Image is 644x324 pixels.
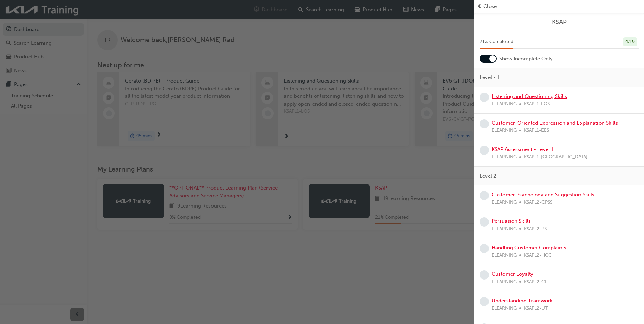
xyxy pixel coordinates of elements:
span: learningRecordVerb_NONE-icon [480,270,489,280]
span: learningRecordVerb_NONE-icon [480,297,489,306]
a: KSAP [480,18,639,26]
span: ELEARNING [492,100,517,108]
a: Handling Customer Complaints [492,245,566,251]
span: ELEARNING [492,153,517,161]
span: learningRecordVerb_NONE-icon [480,217,489,227]
span: KSAPL1-LQS [524,100,550,108]
a: Customer Psychology and Suggestion Skills [492,192,594,198]
span: KSAPL2-PS [524,225,547,233]
span: KSAPL1-[GEOGRAPHIC_DATA] [524,153,587,161]
span: learningRecordVerb_NONE-icon [480,119,489,128]
span: Level 2 [480,172,496,180]
span: 21 % Completed [480,38,513,46]
button: prev-iconClose [477,3,641,11]
span: Show Incomplete Only [499,55,553,63]
a: Listening and Questioning Skills [492,93,567,100]
span: ELEARNING [492,278,517,286]
span: ELEARNING [492,199,517,206]
a: Customer Loyalty [492,271,533,277]
span: KSAPL1-EES [524,127,549,134]
a: KSAP Assessment - Level 1 [492,146,553,152]
span: Close [483,3,497,11]
span: prev-icon [477,3,482,11]
span: learningRecordVerb_NONE-icon [480,191,489,200]
span: ELEARNING [492,252,517,259]
a: Persuasion Skills [492,218,531,224]
span: KSAPL2-UT [524,305,548,312]
span: learningRecordVerb_NONE-icon [480,93,489,102]
div: 4 / 19 [623,37,637,47]
span: ELEARNING [492,305,517,312]
span: KSAPL2-HCC [524,252,552,259]
span: Level - 1 [480,74,499,82]
span: ELEARNING [492,225,517,233]
span: ELEARNING [492,127,517,134]
span: learningRecordVerb_NONE-icon [480,244,489,253]
span: KSAPL2-CL [524,278,547,286]
span: learningRecordVerb_NONE-icon [480,146,489,155]
a: Customer-Oriented Expression and Explanation Skills [492,120,618,126]
span: KSAPL2-CPSS [524,199,552,206]
a: Understanding Teamwork [492,298,553,304]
